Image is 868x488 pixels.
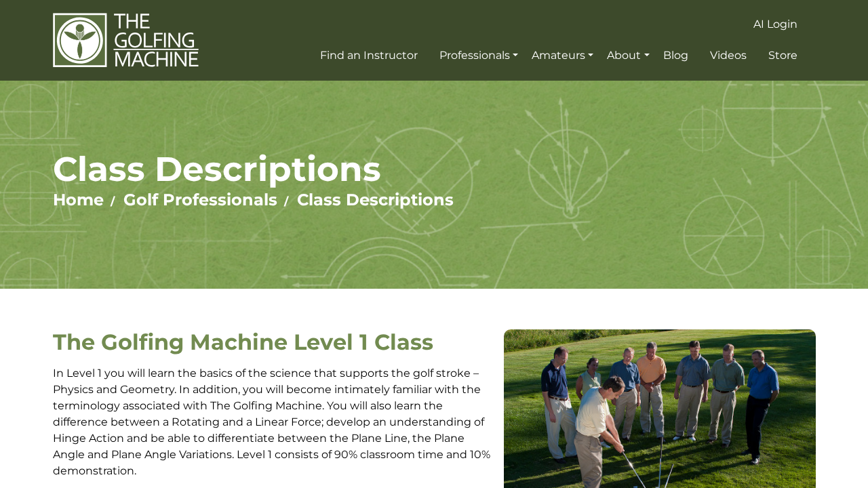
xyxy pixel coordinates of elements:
span: Find an Instructor [320,49,418,62]
a: Amateurs [528,43,597,68]
a: Blog [660,43,692,68]
span: Videos [710,49,747,62]
img: The Golfing Machine [53,12,199,68]
h2: The Golfing Machine Level 1 Class [53,329,494,355]
span: AI Login [753,18,797,30]
a: AI Login [750,12,801,37]
a: Class Descriptions [297,190,454,209]
span: Store [768,49,797,62]
h1: Class Descriptions [53,148,816,190]
a: Professionals [436,43,521,68]
a: About [604,43,652,68]
a: Videos [707,43,750,68]
a: Store [765,43,801,68]
p: In Level 1 you will learn the basics of the science that supports the golf stroke – Physics and G... [53,365,494,479]
a: Golf Professionals [123,190,277,209]
a: Find an Instructor [317,43,421,68]
a: Home [53,190,104,209]
span: Blog [663,49,688,62]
